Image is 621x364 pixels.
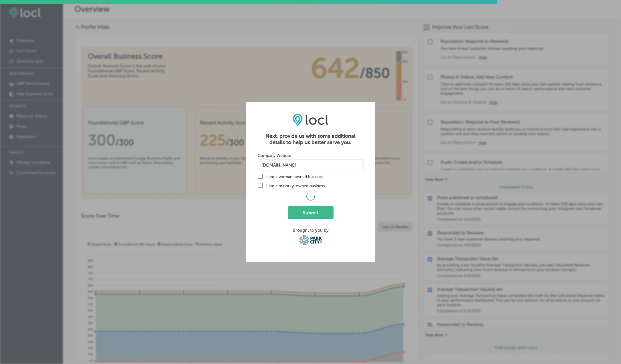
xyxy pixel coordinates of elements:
[293,113,328,126] img: LOCL logo
[258,153,291,158] label: Company Website
[288,206,334,219] button: Submit
[258,133,364,145] h2: Next, provide us with some additional details to help us better serve you.
[258,174,364,180] label: I am a woman-owned business
[258,228,364,233] div: Brought to you by
[258,183,364,189] label: I am a minority-owned business
[299,235,322,245] img: Park City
